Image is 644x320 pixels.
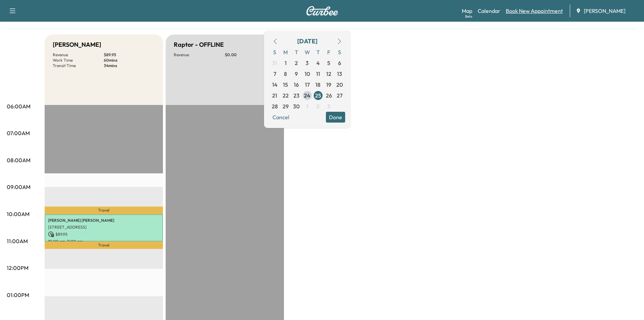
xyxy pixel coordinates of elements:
span: 18 [315,81,320,89]
p: Travel [45,207,163,214]
span: 31 [272,59,277,67]
span: 8 [284,70,287,78]
span: 2 [316,102,319,110]
a: MapBeta [462,7,472,15]
span: 24 [304,91,310,100]
p: [PERSON_NAME] [PERSON_NAME] [48,218,160,223]
span: 9 [295,70,298,78]
span: 11 [316,70,320,78]
span: 26 [326,91,332,100]
div: Beta [465,14,472,19]
span: 3 [327,102,330,110]
p: 60 mins [104,58,155,63]
span: 23 [293,91,300,100]
span: 10 [305,70,310,78]
span: 21 [272,91,277,100]
span: S [269,47,280,58]
p: [STREET_ADDRESS] [48,225,160,230]
span: 20 [336,81,343,89]
span: 19 [326,81,331,89]
span: 17 [305,81,310,89]
button: Done [326,112,345,123]
p: Travel [45,241,163,249]
h5: [PERSON_NAME] [53,40,101,49]
p: Revenue [53,52,104,58]
a: Calendar [478,7,500,15]
span: 29 [283,102,289,110]
span: S [334,47,345,58]
span: W [302,47,313,58]
span: 27 [337,91,342,100]
p: 07:00AM [7,129,30,137]
p: $ 89.95 [48,231,160,237]
p: 01:00PM [7,291,29,299]
span: 3 [306,59,309,67]
img: Curbee Logo [306,6,338,16]
p: 12:00PM [7,264,28,272]
p: 06:00AM [7,102,30,110]
span: 6 [338,59,341,67]
span: 1 [306,102,308,110]
span: [PERSON_NAME] [584,7,625,15]
a: Book New Appointment [506,7,563,15]
span: 30 [293,102,300,110]
p: Revenue [174,52,225,58]
p: 34 mins [104,63,155,68]
span: T [313,47,324,58]
p: 10:00 am - 11:00 am [48,239,160,244]
p: $ 89.95 [104,52,155,58]
p: 08:00AM [7,156,30,164]
span: T [291,47,302,58]
p: 11:00AM [7,237,28,245]
span: M [280,47,291,58]
span: 28 [272,102,278,110]
span: 1 [285,59,287,67]
span: 4 [316,59,320,67]
p: Transit Time [53,63,104,68]
span: 7 [273,70,276,78]
span: F [324,47,334,58]
span: 5 [327,59,330,67]
h5: Raptor - OFFLINE [174,40,224,49]
p: Work Time [53,58,104,63]
span: 2 [295,59,298,67]
span: 13 [337,70,342,78]
p: 09:00AM [7,183,30,191]
button: Cancel [269,112,292,123]
span: 22 [283,91,289,100]
span: 16 [294,81,299,89]
span: 25 [315,91,321,100]
span: 14 [272,81,278,89]
p: 10:00AM [7,210,29,218]
span: 15 [283,81,288,89]
span: 12 [326,70,331,78]
div: [DATE] [297,37,317,46]
p: $ 0.00 [225,52,276,58]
